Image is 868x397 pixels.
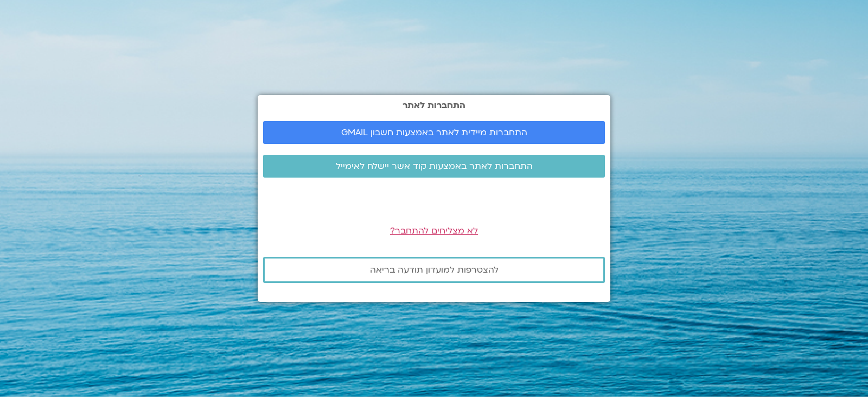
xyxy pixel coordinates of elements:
span: התחברות לאתר באמצעות קוד אשר יישלח לאימייל [336,161,533,171]
a: להצטרפות למועדון תודעה בריאה [263,257,605,283]
a: התחברות לאתר באמצעות קוד אשר יישלח לאימייל [263,155,605,178]
span: התחברות מיידית לאתר באמצעות חשבון GMAIL [341,128,527,137]
h2: התחברות לאתר [263,100,605,110]
span: להצטרפות למועדון תודעה בריאה [370,265,499,275]
a: לא מצליחים להתחבר? [390,225,478,237]
a: התחברות מיידית לאתר באמצעות חשבון GMAIL [263,121,605,144]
